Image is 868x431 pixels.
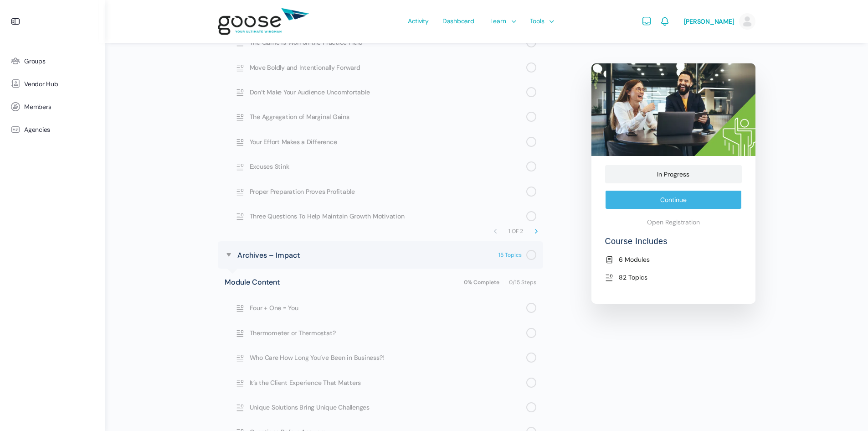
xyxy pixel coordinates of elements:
a: Agencies [5,118,100,141]
a: Not started Archives – Impact 15 Topics [233,249,536,261]
span: Open Registration [647,218,700,227]
span: Four + One = You [250,303,526,313]
a: Not completed Your Effort Makes a Difference [218,130,543,154]
div: Not started [526,250,536,260]
div: Not completed [526,402,536,412]
a: Not completed Three Questions To Help Maintain Growth Motivation [218,204,543,228]
span: Move Boldly and Intentionally Forward [250,62,526,73]
li: 82 Topics [605,272,742,283]
span: Members [24,103,51,111]
span: 1 of 2 [508,228,523,234]
a: Not completed Thermometer or Thermostat? [218,321,543,345]
div: Not completed [526,378,536,388]
a: Not completed Unique Solutions Bring Unique Challenges [218,395,543,420]
iframe: Chat Widget [822,387,868,431]
a: Not completed Don’t Make Your Audience Uncomfortable [218,80,543,104]
span: Groups [24,57,46,65]
div: Not completed [526,87,536,97]
span: The Aggregation of Marginal Gains [250,112,526,122]
span: [PERSON_NAME] [684,17,734,26]
div: Not completed [526,137,536,147]
div: Not completed [526,211,536,221]
li: 6 Modules [605,254,742,265]
a: Not completed Excuses Stink [218,154,543,179]
span: Vendor Hub [24,80,58,88]
div: Not completed [526,112,536,122]
a: Groups [5,50,100,73]
div: Not completed [526,303,536,313]
div: Not completed [526,353,536,363]
div: Not completed [526,62,536,73]
div: In Progress [605,165,742,183]
a: Vendor Hub [5,73,100,95]
span: Thermometer or Thermostat? [250,328,526,338]
a: Not completed Proper Preparation Proves Profitable [218,179,543,204]
div: Not completed [526,328,536,338]
span: Excuses Stink [250,161,526,171]
span: Your Effort Makes a Difference [250,137,526,147]
div: Not completed [526,161,536,171]
span: Module Content [225,276,280,288]
a: Members [5,95,100,118]
a: Next Page [534,228,539,234]
span: Who Care How Long You’ve Been in Business?! [250,353,526,363]
a: Not completed The Aggregation of Marginal Gains [218,104,543,129]
a: Continue [605,190,742,209]
span: Three Questions To Help Maintain Growth Motivation [250,211,526,221]
span: 15 Topics [498,251,522,259]
h4: Course Includes [605,236,742,254]
span: Proper Preparation Proves Profitable [250,187,526,197]
span: Archives – Impact [237,249,300,261]
span: Unique Solutions Bring Unique Challenges [250,402,526,412]
div: Not completed [526,187,536,197]
span: Don’t Make Your Audience Uncomfortable [250,87,526,97]
span: It’s the Client Experience That Matters [250,378,526,388]
span: Agencies [24,126,50,134]
a: Not completed Move Boldly and Intentionally Forward [218,55,543,80]
a: Not completed Four + One = You [218,296,543,320]
span: 0% Complete [464,280,504,285]
a: Not completed Who Care How Long You’ve Been in Business?! [218,345,543,370]
a: Not completed It’s the Client Experience That Matters [218,370,543,395]
span: 0/15 Steps [509,280,536,285]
